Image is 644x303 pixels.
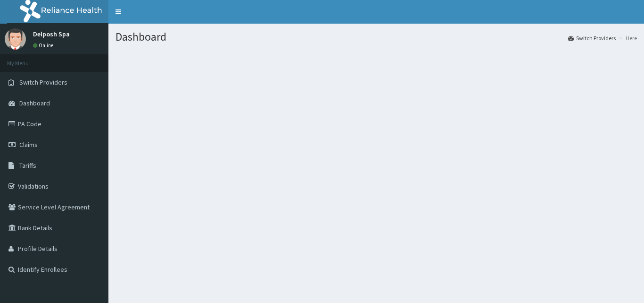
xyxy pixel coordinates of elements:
[33,31,70,37] p: Delposh Spa
[116,31,637,43] h1: Dashboard
[19,140,38,149] span: Claims
[33,42,56,49] a: Online
[617,34,637,42] li: Here
[19,99,50,107] span: Dashboard
[19,161,36,170] span: Tariffs
[568,34,616,42] a: Switch Providers
[5,28,26,50] img: User Image
[19,78,67,87] span: Switch Providers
